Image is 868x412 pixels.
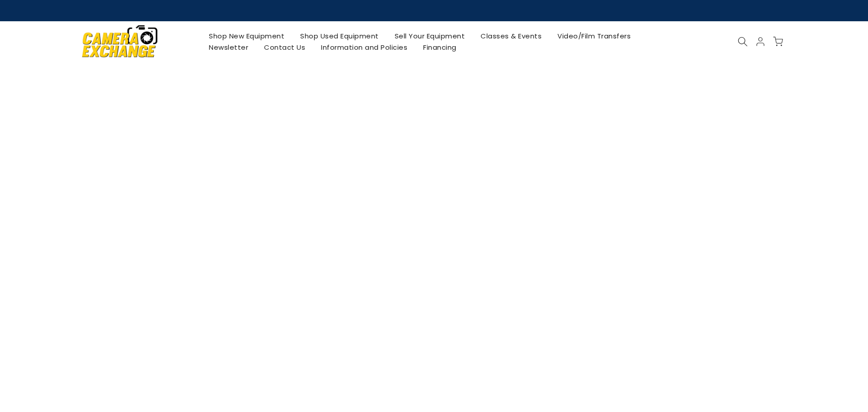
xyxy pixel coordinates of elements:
[415,42,465,53] a: Financing
[550,30,639,42] a: Video/Film Transfers
[201,30,292,42] a: Shop New Equipment
[256,42,313,53] a: Contact Us
[292,30,387,42] a: Shop Used Equipment
[387,30,473,42] a: Sell Your Equipment
[201,42,256,53] a: Newsletter
[313,42,415,53] a: Information and Policies
[473,30,550,42] a: Classes & Events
